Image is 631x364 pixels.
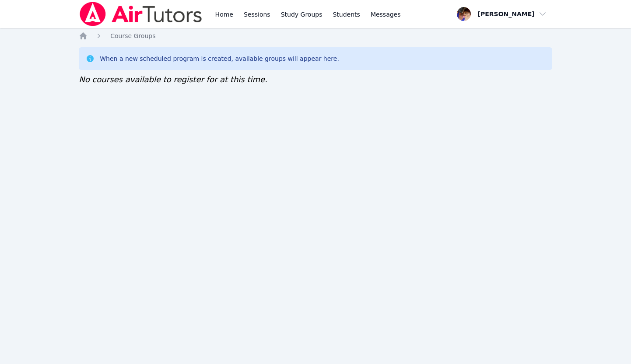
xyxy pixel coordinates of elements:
a: Course Groups [110,31,155,40]
span: Messages [371,10,401,19]
img: Air Tutors [79,2,203,26]
span: No courses available to register for at this time. [79,75,267,84]
div: When a new scheduled program is created, available groups will appear here. [100,54,339,63]
span: Course Groups [110,32,155,39]
nav: Breadcrumb [79,31,552,40]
